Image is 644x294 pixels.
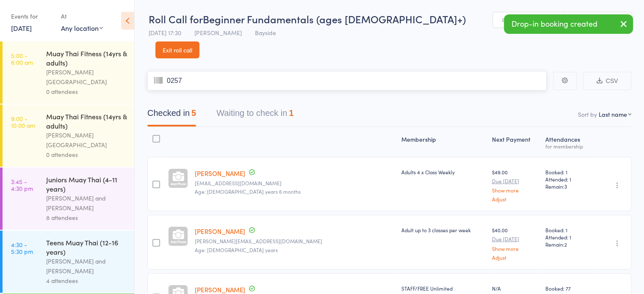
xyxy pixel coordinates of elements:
span: Remain: [545,183,591,190]
div: At [61,9,103,23]
div: Events for [11,9,53,23]
span: Roll Call for [149,12,203,26]
div: 0 attendees [46,87,127,96]
time: 3:45 - 4:30 pm [11,178,33,192]
span: 3 [564,183,567,190]
a: Adjust [492,255,539,260]
span: Booked: 77 [545,285,591,292]
button: Waiting to check in1 [216,104,293,126]
span: [DATE] 17:30 [149,28,181,37]
div: Adults 4 x Class Weekly [401,168,485,176]
a: [PERSON_NAME] [195,285,245,294]
div: [PERSON_NAME][GEOGRAPHIC_DATA] [46,67,127,87]
button: CSV [583,72,631,90]
span: Attended: 1 [545,234,591,241]
a: 9:00 -10:00 amMuay Thai Fitness (14yrs & adults)[PERSON_NAME][GEOGRAPHIC_DATA]0 attendees [3,104,134,167]
span: Beginner Fundamentals (ages [DEMOGRAPHIC_DATA]+) [203,12,466,26]
div: for membership [545,143,591,149]
div: Any location [61,23,103,33]
div: 8 attendees [46,213,127,223]
div: N/A [492,285,539,292]
span: Remain: [545,241,591,248]
a: 4:30 -5:30 pmTeens Muay Thai (12-16 years)[PERSON_NAME] and [PERSON_NAME]4 attendees [3,231,134,293]
div: STAFF/FREE Unlimited [401,285,485,292]
input: Scan member card [147,71,547,91]
div: 0 attendees [46,150,127,159]
small: Monica-legge@hotmail.com [195,238,395,244]
div: 4 attendees [46,276,127,286]
a: Show more [492,187,539,193]
div: 1 [289,108,293,118]
time: 9:00 - 10:00 am [11,115,35,129]
a: Exit roll call [155,41,199,58]
span: Age: [DEMOGRAPHIC_DATA] years [195,246,277,253]
div: [PERSON_NAME][GEOGRAPHIC_DATA] [46,130,127,150]
div: 5 [191,108,196,118]
div: Muay Thai Fitness (14yrs & adults) [46,49,127,67]
div: Muay Thai Fitness (14yrs & adults) [46,112,127,130]
div: $40.00 [492,226,539,260]
div: [PERSON_NAME] and [PERSON_NAME] [46,193,127,213]
div: Last name [599,110,627,118]
small: accounts@finchcorp.com.au [195,180,395,186]
div: Teens Muay Thai (12-16 years) [46,238,127,256]
div: Juniors Muay Thai (4-11 years) [46,175,127,193]
a: [PERSON_NAME] [195,169,245,178]
span: Booked: 1 [545,168,591,176]
span: Booked: 1 [545,226,591,234]
label: Sort by [578,110,597,118]
small: Due [DATE] [492,236,539,242]
div: Membership [398,131,488,153]
span: [PERSON_NAME] [194,28,242,37]
div: Adult up to 3 classes per week [401,226,485,234]
a: Adjust [492,196,539,202]
div: $49.00 [492,168,539,202]
div: Drop-in booking created [504,14,633,34]
small: Due [DATE] [492,178,539,184]
span: 2 [564,241,567,248]
a: [PERSON_NAME] [195,227,245,236]
a: [DATE] [11,23,32,33]
a: Show more [492,246,539,251]
a: 3:45 -4:30 pmJuniors Muay Thai (4-11 years)[PERSON_NAME] and [PERSON_NAME]8 attendees [3,168,134,230]
button: Checked in5 [147,104,196,126]
span: Attended: 1 [545,176,591,183]
span: Bayside [255,28,276,37]
div: [PERSON_NAME] and [PERSON_NAME] [46,256,127,276]
time: 5:00 - 6:00 am [11,52,33,66]
span: Age: [DEMOGRAPHIC_DATA] years 6 months [195,188,300,195]
time: 4:30 - 5:30 pm [11,241,33,255]
div: Next Payment [488,131,542,153]
a: 5:00 -6:00 amMuay Thai Fitness (14yrs & adults)[PERSON_NAME][GEOGRAPHIC_DATA]0 attendees [3,41,134,104]
div: Atten­dances [542,131,594,153]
